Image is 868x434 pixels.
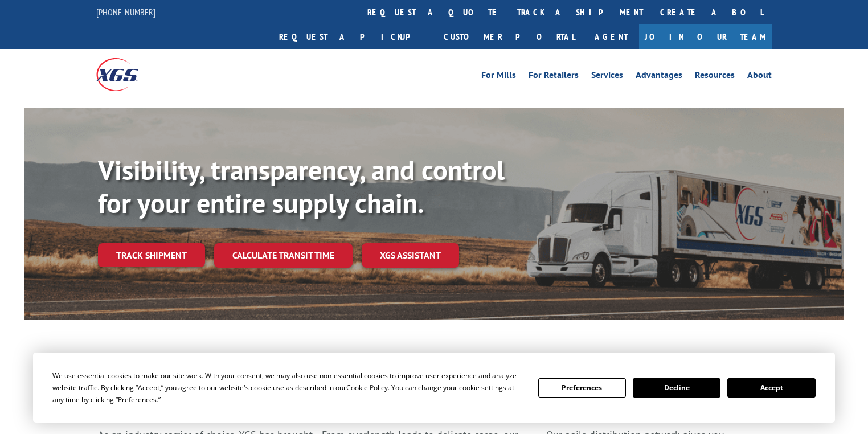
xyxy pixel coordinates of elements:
[636,71,682,83] a: Advantages
[583,24,639,49] a: Agent
[481,71,516,83] a: For Mills
[346,383,388,392] span: Cookie Policy
[538,378,626,398] button: Preferences
[98,243,205,267] a: Track shipment
[52,370,524,406] div: We use essential cookies to make our site work. With your consent, we may also use non-essential ...
[727,378,815,398] button: Accept
[695,71,735,83] a: Resources
[362,243,459,268] a: XGS ASSISTANT
[96,6,155,18] a: [PHONE_NUMBER]
[435,24,583,49] a: Customer Portal
[271,24,435,49] a: Request a pickup
[633,378,720,398] button: Decline
[33,353,835,423] div: Cookie Consent Prompt
[529,71,579,83] a: For Retailers
[214,243,353,268] a: Calculate transit time
[591,71,623,83] a: Services
[98,152,505,220] b: Visibility, transparency, and control for your entire supply chain.
[747,71,772,83] a: About
[118,395,157,404] span: Preferences
[639,24,772,49] a: Join Our Team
